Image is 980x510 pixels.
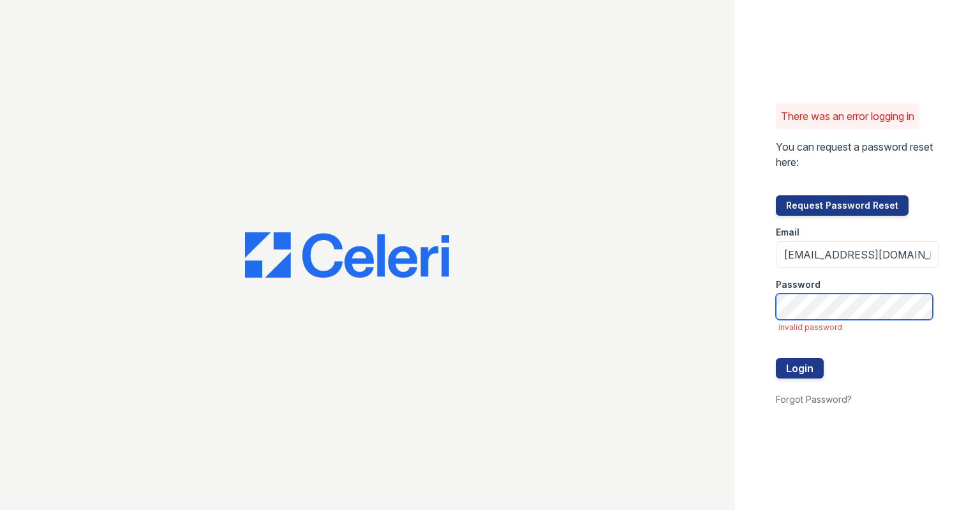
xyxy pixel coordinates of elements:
p: There was an error logging in [781,109,914,124]
p: You can request a password reset here: [776,139,939,170]
label: Password [776,278,820,291]
span: invalid password [778,322,939,333]
button: Login [776,358,824,379]
img: CE_Logo_Blue-a8612792a0a2168367f1c8372b55b34899dd931a85d93a1a3d3e32e68fde9ad4.png [245,232,449,278]
button: Request Password Reset [776,195,909,216]
label: Email [776,226,799,239]
a: Forgot Password? [776,394,852,405]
